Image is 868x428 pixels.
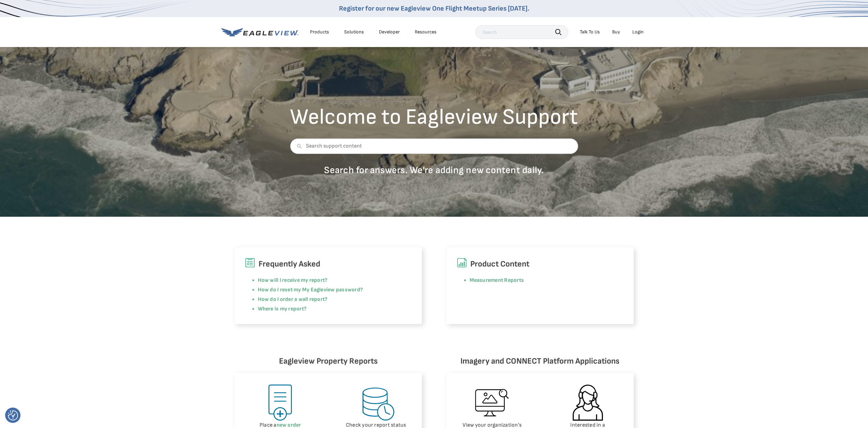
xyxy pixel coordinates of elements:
input: Search [475,25,568,39]
h6: Product Content [457,258,623,271]
input: Search support content [290,138,578,154]
img: Revisit consent button [8,410,18,421]
h6: Frequently Asked [245,258,412,271]
button: Consent Preferences [8,410,18,421]
p: Search for answers. We're adding new content daily. [290,164,578,176]
a: Measurement Reports [470,277,524,284]
h2: Welcome to Eagleview Support [290,106,578,128]
a: Where is my report? [258,306,307,312]
a: How do I reset my My Eagleview password? [258,287,363,293]
h6: Imagery and CONNECT Platform Applications [446,355,634,368]
a: How will I receive my report? [258,277,328,284]
a: Register for our new Eagleview One Flight Meetup Series [DATE]. [339,4,529,13]
a: How do I order a wall report? [258,296,328,303]
h6: Eagleview Property Reports [235,355,422,368]
div: Login [632,29,644,35]
div: Talk To Us [580,29,600,35]
div: Solutions [344,29,364,35]
div: Products [310,29,329,35]
div: Resources [415,29,437,35]
a: Developer [379,29,400,35]
a: Buy [612,29,620,35]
